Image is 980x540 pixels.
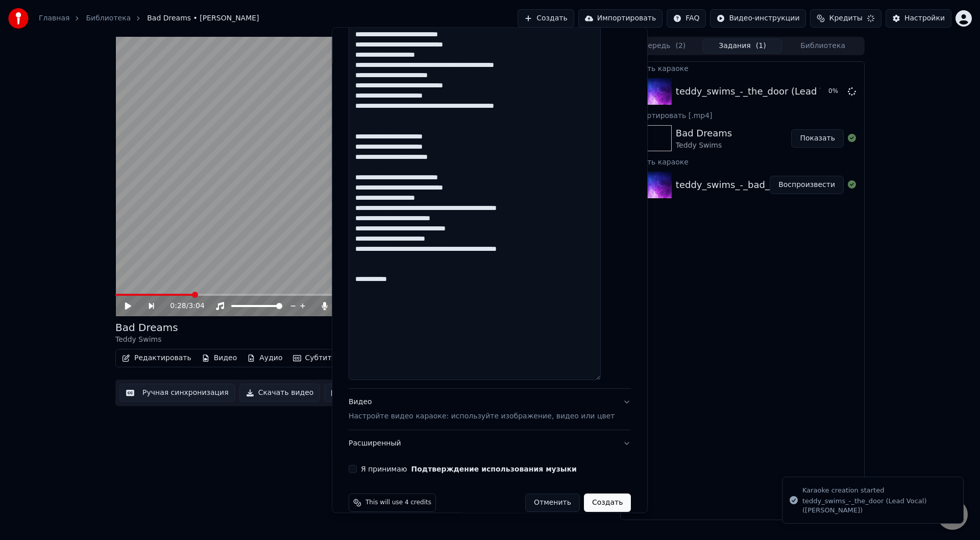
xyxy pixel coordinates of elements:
button: ВидеоНастройте видео караоке: используйте изображение, видео или цвет [349,389,631,430]
div: Видео [349,397,615,422]
button: Расширенный [349,431,631,457]
span: This will use 4 credits [365,499,431,507]
button: Отменить [525,494,580,512]
button: Я принимаю [411,466,577,473]
label: Я принимаю [361,466,577,473]
button: Создать [584,494,631,512]
p: Настройте видео караоке: используйте изображение, видео или цвет [349,412,615,422]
